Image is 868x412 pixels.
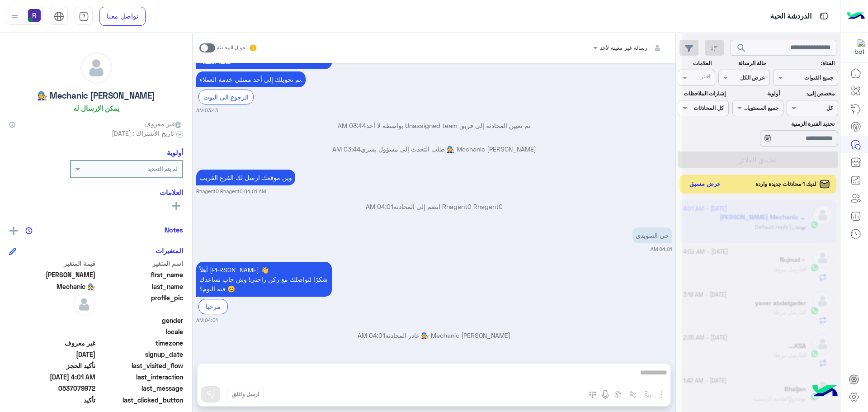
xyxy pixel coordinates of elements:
[196,144,672,154] p: [PERSON_NAME] Mechanic 🧑‍🔧 طلب التحدث إلى مسؤول بشري
[196,71,306,87] p: 10/10/2025, 3:43 AM
[196,331,672,340] p: [PERSON_NAME] Mechanic 🧑‍🔧 غادر المحادثة
[97,293,184,314] span: profile_pic
[97,361,184,370] span: last_visited_flow
[651,246,672,253] small: 04:01 AM
[227,387,264,402] button: ارسل واغلق
[9,338,95,348] span: غير معروف
[701,72,712,83] div: اختر
[97,338,184,348] span: timezone
[217,44,247,52] small: تحويل المحادثة
[9,227,18,235] img: add
[73,104,119,112] h6: يمكن الإرسال له
[25,227,33,234] img: notes
[37,90,155,101] h5: [PERSON_NAME] Mechanic 🧑‍🔧
[809,376,841,407] img: hulul-logo.png
[97,395,184,405] span: last_clicked_button
[9,259,95,268] span: قيمة المتغير
[849,39,865,56] img: 322853014244696
[9,350,95,359] span: 2025-10-10T00:42:25.794Z
[9,188,183,196] h6: العلامات
[112,128,174,138] span: تاريخ الأشتراك : [DATE]
[366,203,393,210] span: 04:01 AM
[97,350,184,359] span: signup_date
[54,11,64,22] img: tab
[600,44,647,51] span: رسالة غير معينة لأحد
[9,395,95,405] span: تأكيد
[9,372,95,382] span: 2025-10-10T01:01:45.8225354Z
[28,9,41,22] img: userImage
[81,52,112,83] img: defaultAdmin.png
[75,7,93,26] a: tab
[97,270,184,279] span: first_name
[198,90,254,104] div: الرجوع الى البوت
[818,10,830,22] img: tab
[97,384,184,393] span: last_message
[165,226,183,234] h6: Notes
[198,299,228,314] div: مرحبا
[332,145,361,153] span: 03:44 AM
[147,166,178,172] b: لم يتم التحديد
[156,246,183,255] h6: المتغيرات
[632,227,672,243] p: 10/10/2025, 4:01 AM
[97,327,184,336] span: locale
[99,7,146,26] a: تواصل معنا
[9,361,95,370] span: تأكيد الحجز
[196,202,672,211] p: Rhagent0 Rhagent0 انضم إلى المحادثة
[9,327,95,336] span: null
[196,107,218,114] small: 03:43 AM
[97,282,184,291] span: last_name
[9,282,95,291] span: Mechanic 🧑‍🔧
[97,259,184,268] span: اسم المتغير
[847,7,865,26] img: Logo
[73,293,95,316] img: defaultAdmin.png
[144,119,183,128] span: غير معروف
[196,170,295,185] p: 10/10/2025, 4:01 AM
[79,11,89,22] img: tab
[196,317,218,324] small: 04:01 AM
[196,188,266,195] small: Rhagent0 Rhagent0 04:01 AM
[358,331,385,339] span: 04:01 AM
[338,122,366,129] span: 03:44 AM
[770,10,811,23] p: الدردشة الحية
[678,152,838,168] button: تطبيق الفلاتر
[9,384,95,393] span: 0537079972
[9,270,95,279] span: ReYad
[9,316,95,325] span: null
[196,262,332,297] p: 10/10/2025, 4:01 AM
[196,121,672,130] p: تم تعيين المحادثة إلى فريق Unassigned team بواسطة لا أحد
[97,316,184,325] span: gender
[679,59,712,67] label: العلامات
[9,11,20,22] img: profile
[167,148,183,156] h6: أولوية
[753,129,769,145] div: loading...
[679,90,725,98] label: إشارات الملاحظات
[97,372,184,382] span: last_interaction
